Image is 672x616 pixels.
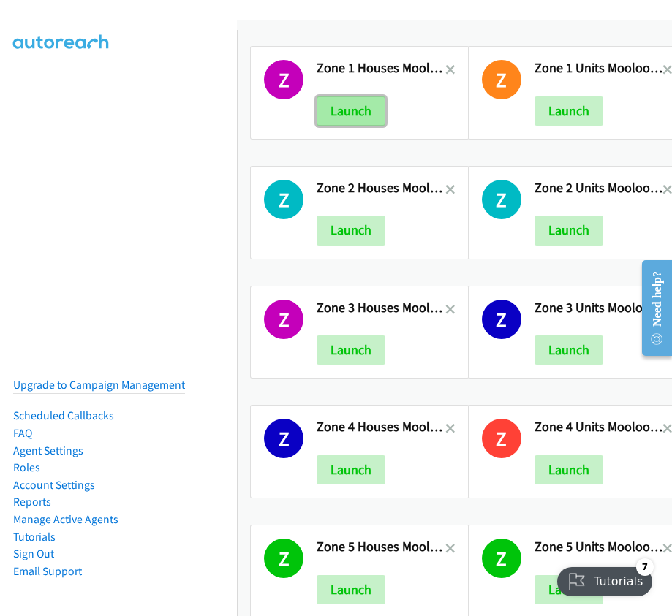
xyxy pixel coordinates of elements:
h1: Z [264,180,303,219]
h2: Zone 4 Units Mooloolaba [535,419,663,436]
button: Launch [317,96,385,126]
h1: Z [482,539,521,578]
button: Launch [317,455,385,484]
button: Launch [535,216,603,245]
h1: Z [482,180,521,219]
h2: Zone 2 Houses Mooloolaba [317,180,445,197]
a: Manage Active Agents [13,512,118,526]
h2: Zone 3 Units Mooloolaba [535,300,663,316]
h2: Zone 3 Houses Mooloolaba [317,300,445,316]
a: Tutorials [13,530,56,544]
h2: Zone 4 Houses Mooloolaba [317,419,445,436]
a: Agent Settings [13,444,83,457]
h2: Zone 2 Units Mooloolaba [535,180,663,197]
a: Email Support [13,564,82,578]
h1: Z [264,539,303,578]
a: Upgrade to Campaign Management [13,378,185,392]
h1: Z [264,60,303,99]
button: Launch [535,455,603,484]
h2: Zone 1 Houses Mooloolaba [317,60,445,77]
h1: Z [264,419,303,458]
button: Launch [317,575,385,604]
a: Reports [13,495,51,509]
a: Account Settings [13,478,95,492]
h2: Zone 1 Units Mooloolaba [535,60,663,77]
a: Roles [13,460,40,474]
h2: Zone 5 Houses Mooloolaba [317,539,445,555]
button: Launch [535,96,603,126]
h1: Z [482,300,521,339]
a: FAQ [13,426,32,440]
button: Launch [317,335,385,365]
h1: Z [264,300,303,339]
h1: Z [482,60,521,99]
button: Launch [535,575,603,604]
a: Scheduled Callbacks [13,408,114,422]
button: Launch [317,216,385,245]
h2: Zone 5 Units Mooloolaba [535,539,663,555]
a: Sign Out [13,547,54,560]
button: Launch [535,335,603,365]
iframe: Resource Center [630,250,672,366]
h1: Z [482,419,521,458]
iframe: Checklist [548,552,661,605]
